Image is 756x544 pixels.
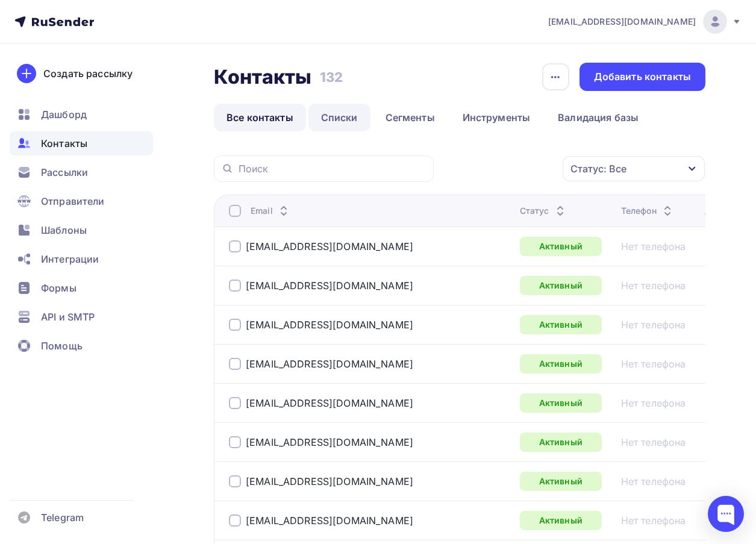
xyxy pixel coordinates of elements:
h3: 132 [320,69,343,86]
span: Отправители [41,194,105,208]
span: Формы [41,281,77,295]
div: Создать рассылку [43,66,133,81]
a: [EMAIL_ADDRESS][DOMAIN_NAME] [246,240,413,252]
div: Добавить контакты [594,70,691,84]
a: Активный [520,276,602,295]
a: Нет телефона [621,280,686,292]
a: Формы [10,276,153,300]
a: [EMAIL_ADDRESS][DOMAIN_NAME] [246,514,413,527]
a: [EMAIL_ADDRESS][DOMAIN_NAME] [246,319,413,331]
a: Валидация базы [545,104,651,131]
div: Телефон [621,205,675,217]
a: Активный [520,237,602,256]
span: Telegram [41,510,84,525]
a: Нет телефона [621,475,686,487]
a: Контакты [10,131,153,155]
a: Рассылки [10,160,153,184]
span: Интеграции [41,252,99,266]
button: Статус: Все [562,155,705,182]
a: Активный [520,511,602,530]
span: Шаблоны [41,223,87,237]
a: Все контакты [214,104,306,131]
a: Активный [520,472,602,491]
a: [EMAIL_ADDRESS][DOMAIN_NAME] [246,475,413,487]
div: Статус: Все [570,161,626,176]
a: [EMAIL_ADDRESS][DOMAIN_NAME] [246,358,413,370]
span: Рассылки [41,165,88,180]
div: Email [251,205,291,217]
a: Активный [520,433,602,452]
span: Дашборд [41,107,87,122]
a: Нет телефона [621,358,686,370]
a: Нет телефона [621,514,686,527]
a: Нет телефона [621,397,686,409]
a: [EMAIL_ADDRESS][DOMAIN_NAME] [246,280,413,292]
a: [EMAIL_ADDRESS][DOMAIN_NAME] [246,397,413,409]
span: Контакты [41,136,87,151]
a: Дашборд [10,102,153,127]
a: Нет телефона [621,436,686,448]
div: Статус [520,205,567,217]
a: [EMAIL_ADDRESS][DOMAIN_NAME] [246,436,413,448]
a: Сегменты [373,104,448,131]
a: Списки [308,104,370,131]
span: API и SMTP [41,310,95,324]
a: Инструменты [450,104,543,131]
input: Поиск [239,162,426,175]
a: Активный [520,315,602,334]
span: Помощь [41,339,83,353]
a: Активный [520,354,602,374]
a: [EMAIL_ADDRESS][DOMAIN_NAME] [548,10,742,34]
h2: Контакты [214,65,311,89]
a: Нет телефона [621,240,686,252]
a: Активный [520,393,602,413]
span: [EMAIL_ADDRESS][DOMAIN_NAME] [548,16,696,28]
a: Нет телефона [621,319,686,331]
a: Отправители [10,189,153,213]
a: Шаблоны [10,218,153,242]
